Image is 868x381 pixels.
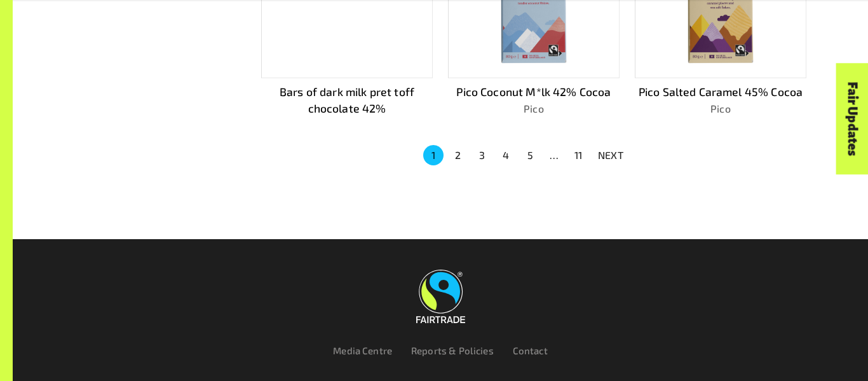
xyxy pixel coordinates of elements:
[448,83,620,100] p: Pico Coconut M*lk 42% Cocoa
[520,145,540,165] button: Go to page 5
[496,145,516,165] button: Go to page 4
[635,101,806,116] p: Pico
[448,101,620,116] p: Pico
[635,83,806,100] p: Pico Salted Caramel 45% Cocoa
[421,144,631,167] nav: pagination navigation
[568,145,588,165] button: Go to page 11
[447,145,468,165] button: Go to page 2
[513,345,548,356] a: Contact
[544,148,564,163] div: …
[471,145,492,165] button: Go to page 3
[598,148,623,163] p: NEXT
[423,145,444,165] button: page 1
[261,83,433,117] p: Bars of dark milk pret toff chocolate 42%
[416,270,465,323] img: Fairtrade Australia New Zealand logo
[590,144,631,167] button: NEXT
[411,345,494,356] a: Reports & Policies
[333,345,392,356] a: Media Centre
